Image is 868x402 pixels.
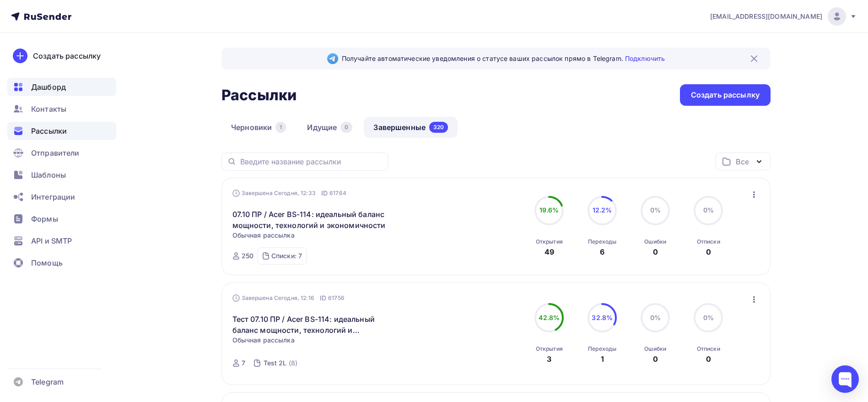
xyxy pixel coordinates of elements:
a: Шаблоны [7,166,116,184]
div: 0 [340,122,352,133]
button: Все [715,152,771,170]
a: Контакты [7,100,116,118]
span: Telegram [31,376,64,387]
span: [EMAIL_ADDRESS][DOMAIN_NAME] [710,12,822,21]
a: Отправители [7,144,116,162]
a: Рассылки [7,122,116,140]
div: (8) [289,359,297,368]
div: 7 [242,359,245,368]
span: Интеграции [31,191,75,202]
span: Помощь [31,257,63,268]
div: Test 2L [264,359,287,368]
div: Открытия [536,345,563,353]
span: Рассылки [31,125,67,136]
div: 0 [653,246,658,257]
div: Завершена Сегодня, 12:16 [232,293,345,303]
a: [EMAIL_ADDRESS][DOMAIN_NAME] [710,7,857,26]
span: Шаблоны [31,169,66,180]
a: Тест 07.10 ПР / Acer BS-114: идеальный баланс мощности, технологий и экономичности [232,314,389,336]
a: Завершенные320 [364,117,458,138]
span: 32.8% [592,314,613,321]
span: Формы [31,213,58,224]
div: 3 [547,353,551,364]
div: Списки: 7 [271,251,302,261]
a: Черновики1 [221,117,296,138]
div: 0 [706,353,711,364]
div: Ошибки [644,345,666,353]
span: Отправители [31,147,80,158]
div: Переходы [588,238,616,245]
div: Отписки [697,345,720,353]
span: Контакты [31,103,66,114]
div: 0 [706,246,711,257]
div: 6 [600,246,604,257]
span: 42.8% [539,314,560,321]
div: Все [736,156,749,167]
span: Обычная рассылка [232,231,295,240]
div: 320 [429,122,448,133]
div: 0 [653,353,658,364]
span: 0% [703,314,714,321]
div: Переходы [588,345,616,353]
input: Введите название рассылки [240,157,383,167]
span: ID [320,293,326,303]
span: 19.6% [539,206,559,214]
span: 61756 [328,293,345,303]
div: Создать рассылку [691,90,760,100]
a: Идущие0 [297,117,362,138]
span: 61764 [329,189,346,198]
span: Дашборд [31,81,66,92]
img: Telegram [327,53,338,64]
div: Создать рассылку [33,50,101,61]
div: 1 [601,353,604,364]
div: Открытия [536,238,563,245]
span: 12.2% [593,206,612,214]
a: Формы [7,210,116,228]
span: 0% [650,314,661,321]
div: 1 [275,122,286,133]
div: Отписки [697,238,720,245]
span: API и SMTP [31,235,72,246]
span: 0% [703,206,714,214]
a: Подключить [625,54,665,62]
a: 07.10 ПР / Acer BS-114: идеальный баланс мощности, технологий и экономичности [232,209,389,231]
a: Дашборд [7,78,116,96]
div: Завершена Сегодня, 12:33 [232,189,346,198]
div: 250 [242,251,253,261]
a: Test 2L (8) [263,356,298,370]
span: 0% [650,206,661,214]
div: Ошибки [644,238,666,245]
h2: Рассылки [221,86,297,104]
span: ID [321,189,328,198]
div: 49 [545,246,554,257]
span: Получайте автоматические уведомления о статусе ваших рассылок прямо в Telegram. [342,54,665,63]
span: Обычная рассылка [232,336,295,345]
